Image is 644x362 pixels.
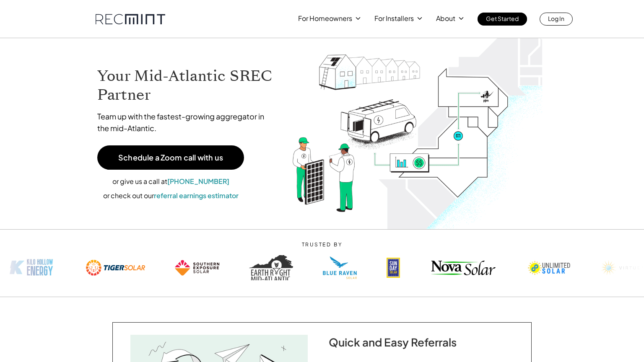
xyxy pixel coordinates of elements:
p: Schedule a Zoom call with us [118,154,223,161]
p: For Homeowners [298,13,352,24]
p: Log In [548,13,564,24]
p: About [436,13,455,24]
h1: Your Mid-Atlantic SREC Partner [97,67,275,104]
p: Get Started [486,13,519,24]
a: Log In [540,13,573,26]
a: referral earnings estimator [154,191,239,200]
span: or check out our [103,191,154,200]
p: For Installers [374,13,414,24]
a: Get Started [478,13,527,26]
a: [PHONE_NUMBER] [167,177,229,186]
p: or give us a call at [97,176,244,187]
p: Team up with the fastest-growing aggregator in the mid-Atlantic. [97,111,275,134]
p: TRUSTED BY [201,242,443,248]
h2: Quick and Easy Referrals [329,336,514,349]
a: Schedule a Zoom call with us [97,145,244,170]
